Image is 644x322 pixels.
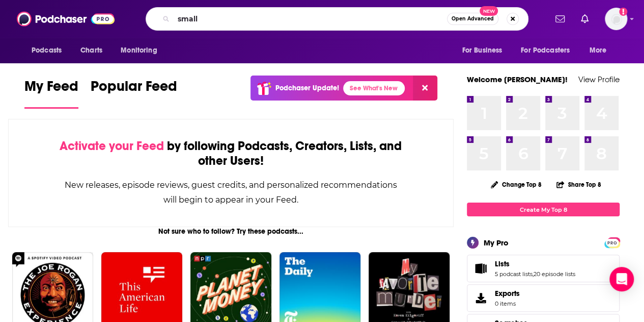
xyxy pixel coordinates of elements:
[578,75,620,84] a: View Profile
[80,43,102,58] span: Charts
[606,239,618,246] span: PRO
[455,41,515,60] button: open menu
[174,11,447,27] input: Search podcasts, credits, & more...
[32,43,62,58] span: Podcasts
[495,289,520,298] span: Exports
[60,139,402,168] div: by following Podcasts, Creators, Lists, and other Users!
[577,10,593,28] a: Show notifications dropdown
[605,8,627,30] button: Show profile menu
[60,138,164,154] span: Activate your Feed
[514,41,584,60] button: open menu
[590,43,607,58] span: More
[462,43,502,58] span: For Business
[605,8,627,30] img: User Profile
[467,255,620,282] span: Lists
[24,78,78,101] span: My Feed
[91,78,177,101] span: Popular Feed
[447,13,498,25] button: Open AdvancedNew
[467,203,620,216] a: Create My Top 8
[17,9,115,29] img: Podchaser - Follow, Share and Rate Podcasts
[467,284,620,312] a: Exports
[495,300,520,307] span: 0 items
[146,7,528,31] div: Search podcasts, credits, & more...
[24,41,75,60] button: open menu
[470,291,491,305] span: Exports
[275,84,339,92] p: Podchaser Update!
[619,8,627,16] svg: Add a profile image
[606,238,618,246] a: PRO
[533,270,534,278] span: ,
[74,41,108,60] a: Charts
[495,259,575,268] a: Lists
[467,75,568,84] a: Welcome [PERSON_NAME]!
[485,178,548,191] button: Change Top 8
[8,227,454,236] div: Not sure who to follow? Try these podcasts...
[495,259,510,268] span: Lists
[521,43,570,58] span: For Podcasters
[60,178,402,207] div: New releases, episode reviews, guest credits, and personalized recommendations will begin to appe...
[495,270,533,278] a: 5 podcast lists
[484,238,509,247] div: My Pro
[556,175,602,194] button: Share Top 8
[609,267,634,291] div: Open Intercom Messenger
[551,10,569,28] a: Show notifications dropdown
[452,16,494,21] span: Open Advanced
[582,41,620,60] button: open menu
[114,41,170,60] button: open menu
[470,261,491,276] a: Lists
[91,78,177,109] a: Popular Feed
[480,6,498,16] span: New
[534,270,575,278] a: 20 episode lists
[343,81,405,95] a: See What's New
[605,8,627,30] span: Logged in as KaitlynEsposito
[121,43,157,58] span: Monitoring
[24,78,78,109] a: My Feed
